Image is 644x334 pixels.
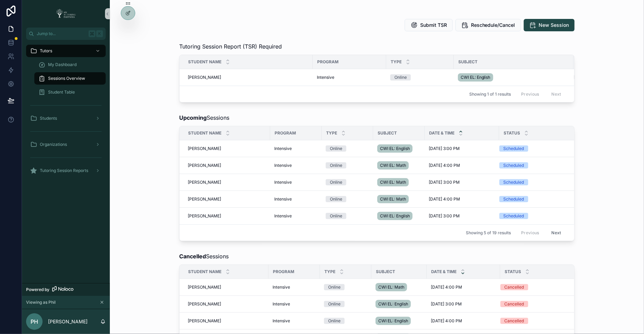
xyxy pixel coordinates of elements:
[188,75,221,80] span: [PERSON_NAME]
[188,130,221,136] span: Student Name
[22,283,110,296] a: Powered by
[431,284,462,290] span: [DATE] 4:00 PM
[31,317,38,326] span: PH
[547,227,566,238] button: Next
[273,269,294,274] span: Program
[504,213,524,219] div: Scheduled
[378,130,397,136] span: Subject
[324,269,335,274] span: Type
[429,130,455,136] span: Date & Time
[376,269,395,274] span: Subject
[26,287,49,292] span: Powered by
[330,146,342,152] div: Online
[420,22,447,29] span: Submit TSR
[40,168,88,173] span: Tutoring Session Reports
[188,196,221,202] span: [PERSON_NAME]
[378,301,408,307] span: CWI EL: English
[504,146,524,152] div: Scheduled
[380,146,410,151] span: CWI EL: English
[188,213,221,219] span: [PERSON_NAME]
[179,114,207,121] strong: Upcoming
[40,116,57,121] span: Students
[188,284,221,290] span: [PERSON_NAME]
[273,318,290,324] span: Intensive
[26,45,106,57] a: Tutors
[380,163,406,168] span: CWI EL: Math
[26,300,56,305] span: Viewing as Phil
[405,19,453,31] button: Submit TSR
[274,196,292,202] span: Intensive
[26,164,106,177] a: Tutoring Session Reports
[37,31,86,36] span: Jump to...
[22,40,110,186] div: scrollable content
[274,163,292,168] span: Intensive
[179,253,206,260] strong: Cancelled
[26,138,106,151] a: Organizations
[504,162,524,169] div: Scheduled
[461,75,491,80] span: CWI EL: English
[504,130,520,136] span: Status
[179,42,282,51] span: Tutoring Session Report (TSR) Required
[274,180,292,185] span: Intensive
[469,91,511,97] span: Showing 1 of 1 results
[188,146,221,151] span: [PERSON_NAME]
[273,284,290,290] span: Intensive
[378,284,404,290] span: CWI EL: Math
[505,318,524,324] div: Cancelled
[328,318,341,324] div: Online
[48,318,88,325] p: [PERSON_NAME]
[431,318,462,324] span: [DATE] 4:00 PM
[40,48,52,54] span: Tutors
[48,76,85,81] span: Sessions Overview
[505,284,524,290] div: Cancelled
[48,89,75,95] span: Student Table
[188,59,221,65] span: Student Name
[380,196,406,202] span: CWI EL: Math
[429,213,460,219] span: [DATE] 3:00 PM
[574,75,605,80] span: [DATE] 3:00 PM
[429,146,460,151] span: [DATE] 3:00 PM
[188,269,221,274] span: Student Name
[34,72,106,85] a: Sessions Overview
[328,301,341,307] div: Online
[524,19,575,31] button: New Session
[179,252,229,260] span: Sessions
[330,179,342,185] div: Online
[431,269,457,274] span: Date & Time
[326,130,337,136] span: Type
[275,130,296,136] span: Program
[504,196,524,202] div: Scheduled
[429,196,460,202] span: [DATE] 4:00 PM
[97,31,102,36] span: K
[188,163,221,168] span: [PERSON_NAME]
[380,180,406,185] span: CWI EL: Math
[456,19,521,31] button: Reschedule/Cancel
[505,269,521,274] span: Status
[179,114,229,122] span: Sessions
[330,196,342,202] div: Online
[394,74,407,80] div: Online
[330,162,342,169] div: Online
[26,28,106,40] button: Jump to...K
[466,230,511,236] span: Showing 5 of 19 results
[505,301,524,307] div: Cancelled
[34,58,106,71] a: My Dashboard
[48,62,77,67] span: My Dashboard
[539,22,569,29] span: New Session
[317,59,338,65] span: Program
[378,318,408,324] span: CWI EL: English
[458,59,478,65] span: Subject
[188,301,221,307] span: [PERSON_NAME]
[317,75,334,80] span: Intensive
[504,179,524,185] div: Scheduled
[274,213,292,219] span: Intensive
[26,112,106,125] a: Students
[34,86,106,98] a: Student Table
[188,180,221,185] span: [PERSON_NAME]
[188,318,221,324] span: [PERSON_NAME]
[328,284,341,290] div: Online
[471,22,515,29] span: Reschedule/Cancel
[429,163,460,168] span: [DATE] 4:00 PM
[330,213,342,219] div: Online
[54,8,78,19] img: App logo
